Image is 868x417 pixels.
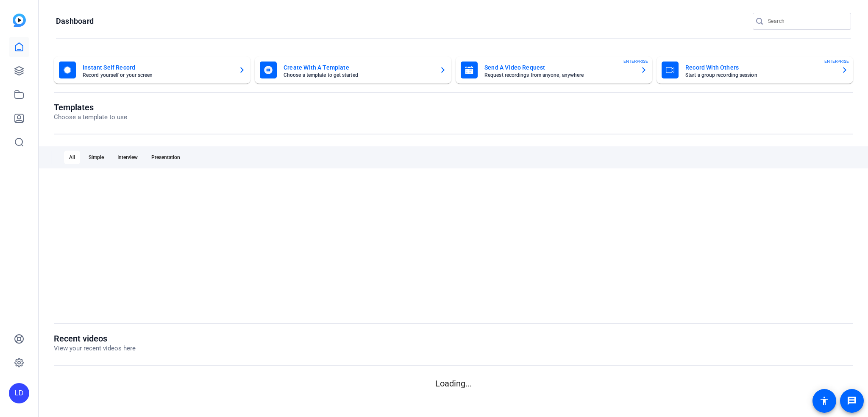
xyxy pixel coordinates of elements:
h1: Templates [54,102,127,112]
h1: Recent videos [54,333,136,344]
mat-card-title: Create With A Template [284,62,433,73]
mat-card-title: Send A Video Request [484,62,634,73]
img: blue-gradient.svg [13,14,26,27]
mat-card-subtitle: Start a group recording session [685,73,835,78]
mat-icon: accessibility [819,396,829,406]
h1: Dashboard [56,16,94,26]
mat-card-subtitle: Request recordings from anyone, anywhere [484,73,634,78]
button: Send A Video RequestRequest recordings from anyone, anywhereENTERPRISE [456,56,652,84]
mat-card-subtitle: Choose a template to get started [284,73,433,78]
mat-icon: message [847,396,857,406]
p: Choose a template to use [54,112,127,122]
button: Create With A TemplateChoose a template to get started [255,56,451,84]
p: View your recent videos here [54,344,136,353]
div: Simple [83,151,109,164]
button: Instant Self RecordRecord yourself or your screen [54,56,250,84]
input: Search [768,16,844,26]
mat-card-title: Instant Self Record [83,62,232,73]
div: Interview [112,151,143,164]
div: LD [9,383,29,403]
div: Presentation [146,151,185,164]
p: Loading... [54,377,853,390]
mat-card-subtitle: Record yourself or your screen [83,73,232,78]
div: All [64,151,80,164]
span: ENTERPRISE [824,58,849,64]
mat-card-title: Record With Others [685,62,835,73]
span: ENTERPRISE [623,58,648,64]
button: Record With OthersStart a group recording sessionENTERPRISE [657,56,853,84]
